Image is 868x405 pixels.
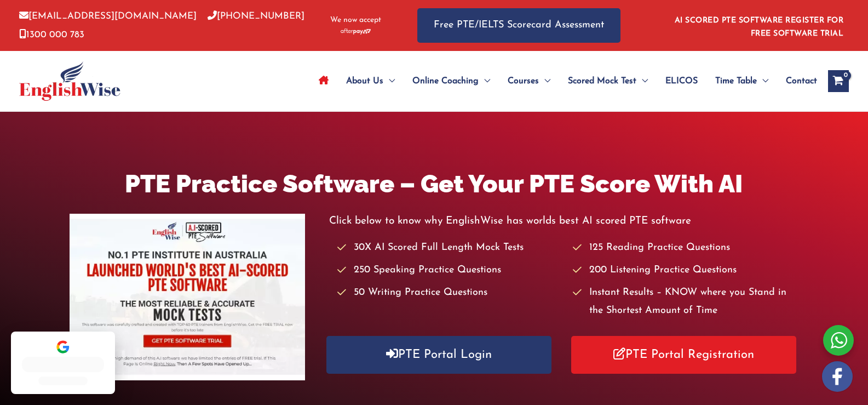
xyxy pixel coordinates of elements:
[70,167,798,201] h1: PTE Practice Software – Get Your PTE Score With AI
[706,62,777,100] a: Time TableMenu Toggle
[19,61,120,101] img: cropped-ew-logo
[329,212,799,230] p: Click below to know why EnglishWise has worlds best AI scored PTE software
[404,62,499,100] a: Online CoachingMenu Toggle
[657,62,706,100] a: ELICOS
[330,15,381,26] span: We now accept
[417,8,620,43] a: Free PTE/IELTS Scorecard Assessment
[828,70,849,92] a: View Shopping Cart, empty
[822,361,853,392] img: white-facebook.png
[571,336,797,374] a: PTE Portal Registration
[337,261,563,279] li: 250 Speaking Practice Questions
[499,62,559,100] a: CoursesMenu Toggle
[786,62,817,100] span: Contact
[665,62,698,100] span: ELICOS
[757,62,768,100] span: Menu Toggle
[777,62,817,100] a: Contact
[715,62,757,100] span: Time Table
[573,261,798,279] li: 200 Listening Practice Questions
[341,28,371,35] img: Afterpay-Logo
[559,62,657,100] a: Scored Mock TestMenu Toggle
[479,62,490,100] span: Menu Toggle
[337,284,563,302] li: 50 Writing Practice Questions
[539,62,550,100] span: Menu Toggle
[568,62,636,100] span: Scored Mock Test
[412,62,479,100] span: Online Coaching
[326,336,552,374] a: PTE Portal Login
[636,62,648,100] span: Menu Toggle
[70,214,305,380] img: pte-institute-main
[668,8,849,43] aside: Header Widget 1
[310,62,817,100] nav: Site Navigation: Main Menu
[675,16,844,38] a: AI SCORED PTE SOFTWARE REGISTER FOR FREE SOFTWARE TRIAL
[573,284,798,321] li: Instant Results – KNOW where you Stand in the Shortest Amount of Time
[19,12,197,21] a: [EMAIL_ADDRESS][DOMAIN_NAME]
[19,30,84,39] a: 1300 000 783
[337,239,563,257] li: 30X AI Scored Full Length Mock Tests
[346,62,383,100] span: About Us
[383,62,395,100] span: Menu Toggle
[508,62,539,100] span: Courses
[208,12,304,21] a: [PHONE_NUMBER]
[573,239,798,257] li: 125 Reading Practice Questions
[337,62,404,100] a: About UsMenu Toggle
